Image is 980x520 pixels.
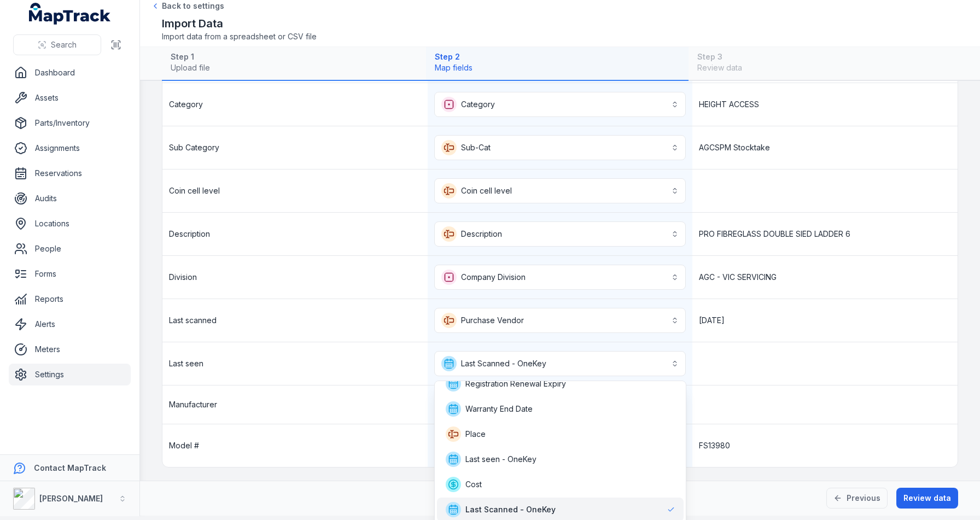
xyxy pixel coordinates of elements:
span: Cost [465,479,482,490]
span: Last seen - OneKey [465,454,536,465]
span: Warranty End Date [465,404,533,414]
span: Registration Renewal Expiry [465,378,566,389]
span: Place [465,429,486,440]
span: Last Scanned - OneKey [465,504,556,515]
button: Last Scanned - OneKey [434,351,686,376]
